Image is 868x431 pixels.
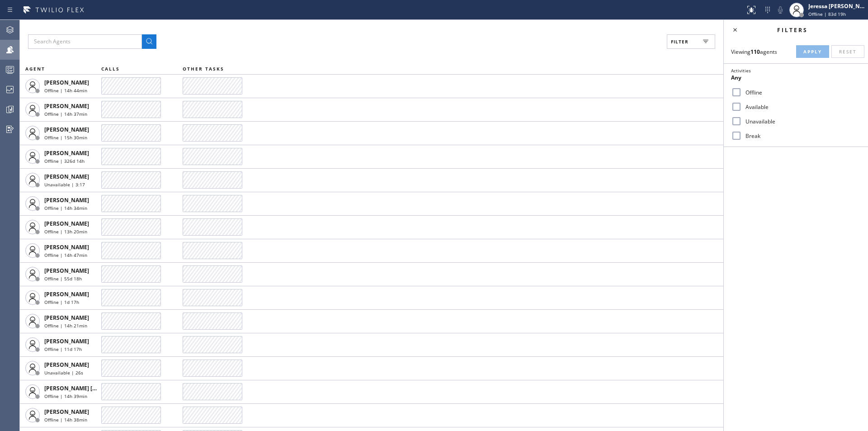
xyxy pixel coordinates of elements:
[44,134,87,141] span: Offline | 15h 30min
[796,45,829,58] button: Apply
[44,361,89,369] span: [PERSON_NAME]
[44,408,89,416] span: [PERSON_NAME]
[44,322,87,329] span: Offline | 14h 21min
[44,228,87,235] span: Offline | 13h 20min
[667,34,715,49] button: Filter
[731,67,861,74] div: Activities
[44,149,89,157] span: [PERSON_NAME]
[742,132,861,140] label: Break
[742,103,861,111] label: Available
[44,337,89,345] span: [PERSON_NAME]
[44,384,135,392] span: [PERSON_NAME] [PERSON_NAME]
[44,243,89,251] span: [PERSON_NAME]
[777,26,808,34] span: Filters
[44,173,89,180] span: [PERSON_NAME]
[44,196,89,204] span: [PERSON_NAME]
[44,267,89,275] span: [PERSON_NAME]
[44,111,87,117] span: Offline | 14h 37min
[44,181,85,188] span: Unavailable | 3:17
[831,45,864,58] button: Reset
[183,66,224,72] span: OTHER TASKS
[44,393,87,399] span: Offline | 14h 39min
[44,369,83,376] span: Unavailable | 26s
[44,205,87,211] span: Offline | 14h 34min
[101,66,120,72] span: CALLS
[44,158,85,164] span: Offline | 326d 14h
[808,2,865,10] div: Jeressa [PERSON_NAME]
[44,79,89,86] span: [PERSON_NAME]
[44,290,89,298] span: [PERSON_NAME]
[808,11,846,17] span: Offline | 83d 19h
[803,48,822,55] span: Apply
[44,346,82,352] span: Offline | 11d 17h
[774,4,787,16] button: Mute
[742,89,861,96] label: Offline
[44,252,87,258] span: Offline | 14h 47min
[839,48,857,55] span: Reset
[44,87,87,94] span: Offline | 14h 44min
[28,34,142,49] input: Search Agents
[44,126,89,133] span: [PERSON_NAME]
[44,275,82,282] span: Offline | 55d 18h
[742,118,861,125] label: Unavailable
[44,314,89,322] span: [PERSON_NAME]
[731,48,777,56] span: Viewing agents
[731,74,741,81] span: Any
[44,220,89,227] span: [PERSON_NAME]
[44,417,87,423] span: Offline | 14h 38min
[750,48,760,56] strong: 110
[25,66,45,72] span: AGENT
[44,299,79,305] span: Offline | 1d 17h
[44,102,89,110] span: [PERSON_NAME]
[671,38,689,45] span: Filter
